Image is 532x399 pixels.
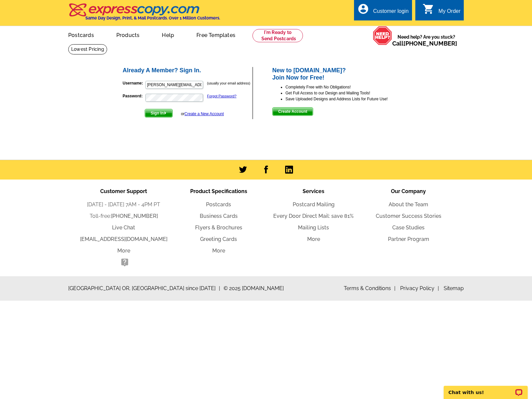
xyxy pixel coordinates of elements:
[112,224,135,231] a: Live Chat
[106,27,150,42] a: Products
[206,201,231,208] a: Postcards
[145,109,173,117] button: Sign In
[76,201,171,209] li: [DATE] - [DATE] 7AM - 4PM PT
[85,16,220,20] h4: Same Day Design, Print, & Mail Postcards. Over 1 Million Customers.
[195,224,242,231] a: Flyers & Brochures
[285,84,410,90] li: Completely Free with No Obligations!
[190,188,247,194] span: Product Specifications
[111,213,158,219] a: [PHONE_NUMBER]
[164,112,167,115] img: button-next-arrow-white.png
[68,284,220,292] span: [GEOGRAPHIC_DATA] OR, [GEOGRAPHIC_DATA] since [DATE]
[223,284,284,292] span: © 2025 [DOMAIN_NAME]
[151,27,185,42] a: Help
[200,213,238,219] a: Business Cards
[272,67,410,81] h2: New to [DOMAIN_NAME]? Join Now for Free!
[376,213,441,219] a: Customer Success Stories
[117,248,130,254] a: More
[444,285,464,291] a: Sitemap
[181,111,224,117] div: or
[373,8,409,17] div: Customer login
[373,26,392,45] img: help
[303,188,324,194] span: Services
[123,80,145,86] label: Username:
[293,201,335,208] a: Postcard Mailing
[272,107,313,116] button: Create Account
[207,81,250,85] small: (usually your email address)
[388,236,429,242] a: Partner Program
[392,34,460,47] span: Need help? Are you stuck?
[400,285,439,291] a: Privacy Policy
[344,285,396,291] a: Terms & Conditions
[439,378,532,399] iframe: LiveChat chat widget
[403,40,457,47] a: [PHONE_NUMBER]
[392,40,457,47] span: Call
[285,90,410,96] li: Get Full Access to our Design and Mailing Tools!
[273,108,313,116] span: Create Account
[200,236,237,242] a: Greeting Cards
[285,96,410,102] li: Save Uploaded Designs and Address Lists for Future Use!
[307,236,320,242] a: More
[68,8,220,20] a: Same Day Design, Print, & Mail Postcards. Over 1 Million Customers.
[298,224,329,231] a: Mailing Lists
[357,3,369,15] i: account_circle
[123,93,145,99] label: Password:
[185,112,224,116] a: Create a New Account
[145,109,172,117] span: Sign In
[273,213,354,219] a: Every Door Direct Mail: save 81%
[123,67,252,74] h2: Already A Member? Sign In.
[438,8,460,17] div: My Order
[186,27,246,42] a: Free Templates
[357,7,409,16] a: account_circle Customer login
[207,94,236,98] a: Forgot Password?
[391,188,426,194] span: Our Company
[423,3,434,15] i: shopping_cart
[212,248,225,254] a: More
[100,188,147,194] span: Customer Support
[392,224,425,231] a: Case Studies
[389,201,428,208] a: About the Team
[58,27,104,42] a: Postcards
[423,7,460,16] a: shopping_cart My Order
[80,236,167,242] a: [EMAIL_ADDRESS][DOMAIN_NAME]
[76,212,171,220] li: Toll-free:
